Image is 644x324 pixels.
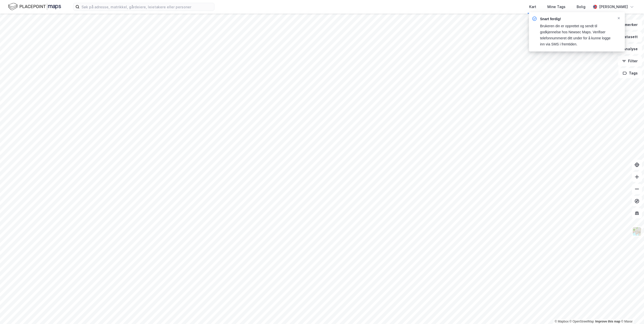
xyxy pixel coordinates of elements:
[79,3,214,11] input: Søk på adresse, matrikkel, gårdeiere, leietakere eller personer
[540,23,613,47] div: Brukeren din er opprettet og sendt til godkjennelse hos Newsec Maps. Verifiser telefonnummeret di...
[599,4,628,10] div: [PERSON_NAME]
[547,4,566,10] div: Mine Tags
[555,320,569,323] a: Mapbox
[619,300,644,324] iframe: Chat Widget
[619,300,644,324] div: Kontrollprogram for chat
[619,68,642,78] button: Tags
[540,16,613,22] div: Snart ferdig!
[570,320,594,323] a: OpenStreetMap
[8,2,61,11] img: logo.f888ab2527a4732fd821a326f86c7f29.svg
[618,56,642,66] button: Filter
[595,320,620,323] a: Improve this map
[577,4,585,10] div: Bolig
[632,227,642,236] img: Z
[529,4,536,10] div: Kart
